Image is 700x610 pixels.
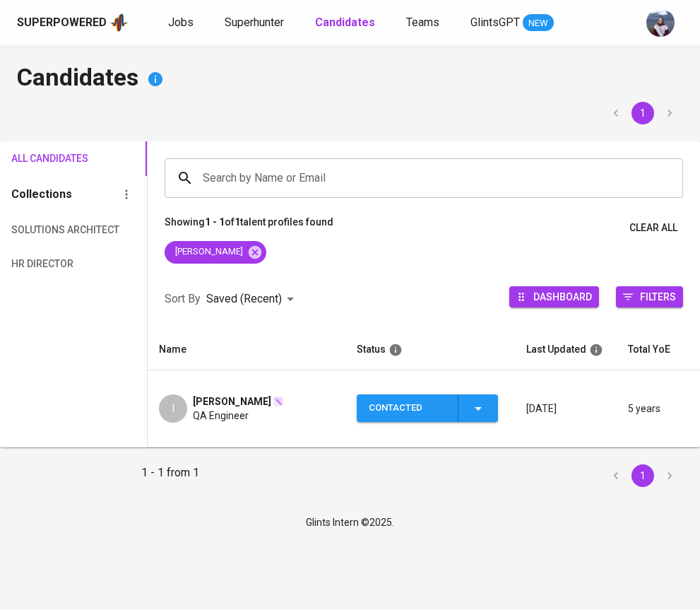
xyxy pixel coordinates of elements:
[406,16,439,29] span: Teams
[206,286,299,312] div: Saved (Recent)
[165,215,333,241] p: Showing of talent profiles found
[603,102,683,124] nav: pagination navigation
[631,102,654,124] button: page 1
[515,329,617,370] th: Last Updated
[17,62,683,96] h4: Candidates
[109,12,129,33] img: app logo
[206,291,282,307] p: Saved (Recent)
[11,255,73,273] span: HR Director
[616,286,683,307] button: Filters
[315,16,375,29] b: Candidates
[148,329,345,370] th: Name
[235,216,240,228] b: 1
[159,394,187,423] div: I
[141,464,199,487] p: 1 - 1 from 1
[193,409,249,423] span: QA Engineer
[11,184,72,204] h6: Collections
[629,219,677,237] span: Clear All
[470,14,554,32] a: GlintsGPT NEW
[631,464,654,487] button: page 1
[357,394,498,422] button: Contacted
[640,287,676,306] span: Filters
[165,245,251,259] span: [PERSON_NAME]
[193,394,271,409] span: [PERSON_NAME]
[17,15,107,31] div: Superpowered
[533,287,592,306] span: Dashboard
[624,215,683,241] button: Clear All
[205,216,225,228] b: 1 - 1
[406,14,442,32] a: Teams
[168,14,196,32] a: Jobs
[509,286,599,307] button: Dashboard
[11,150,73,168] span: All Candidates
[523,16,554,30] span: NEW
[17,12,129,33] a: Superpoweredapp logo
[315,14,378,32] a: Candidates
[11,221,73,239] span: Solutions Architect
[165,241,266,264] div: [PERSON_NAME]
[646,8,675,37] img: christine.raharja@glints.com
[526,401,605,416] p: [DATE]
[369,394,446,422] div: Contacted
[225,14,287,32] a: Superhunter
[603,464,683,487] nav: pagination navigation
[168,16,194,29] span: Jobs
[470,16,520,29] span: GlintsGPT
[165,291,201,307] p: Sort By
[225,16,284,29] span: Superhunter
[273,396,284,407] img: magic_wand.svg
[345,329,515,370] th: Status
